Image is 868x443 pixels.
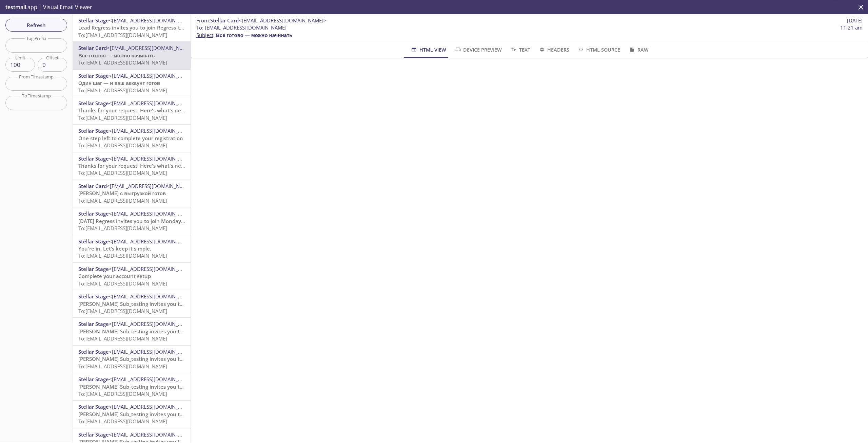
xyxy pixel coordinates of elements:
span: : [EMAIL_ADDRESS][DOMAIN_NAME] [196,24,287,31]
span: Stellar Stage [78,17,109,24]
span: Raw [628,45,648,54]
div: Stellar Stage<[EMAIL_ADDRESS][DOMAIN_NAME]>You're in. Let’s keep it simple.To:[EMAIL_ADDRESS][DOM... [73,235,191,262]
span: Device Preview [454,45,502,54]
span: To: [EMAIL_ADDRESS][DOMAIN_NAME] [78,169,167,176]
span: [DATE] Regress invites you to join Monday_regress [78,218,201,224]
span: Stellar Stage [78,238,109,245]
span: To: [EMAIL_ADDRESS][DOMAIN_NAME] [78,363,167,370]
span: 11:21 am [840,24,863,31]
span: <[EMAIL_ADDRESS][DOMAIN_NAME]> [109,100,197,107]
p: : [196,24,863,39]
span: Stellar Stage [78,210,109,217]
div: Stellar Stage<[EMAIL_ADDRESS][DOMAIN_NAME]>Lead Regress invites you to join Regress_teamTo:[EMAIL... [73,14,191,41]
span: Stellar Stage [78,403,109,410]
span: [PERSON_NAME] Sub_testing invites you to join Sub_testing_thuesday [78,300,248,307]
div: Stellar Stage<[EMAIL_ADDRESS][DOMAIN_NAME]>Один шаг — и ваш аккаунт готовTo:[EMAIL_ADDRESS][DOMAI... [73,70,191,97]
span: One step left to complete your registration [78,135,183,142]
span: Все готово — можно начинать [78,52,155,59]
button: Refresh [5,19,67,32]
span: To [196,24,202,31]
span: <[EMAIL_ADDRESS][DOMAIN_NAME]> [109,17,197,24]
span: Thanks for your request! Here's what's next [78,107,186,114]
span: [PERSON_NAME] Sub_testing invites you to join Sub_testing_thuesday [78,383,248,390]
span: Один шаг — и ваш аккаунт готов [78,79,160,86]
span: To: [EMAIL_ADDRESS][DOMAIN_NAME] [78,418,167,425]
span: HTML View [410,45,446,54]
span: Complete your account setup [78,273,151,279]
div: Stellar Stage<[EMAIL_ADDRESS][DOMAIN_NAME]>[DATE] Regress invites you to join Monday_regressTo:[E... [73,207,191,235]
span: Stellar Stage [78,127,109,134]
span: <[EMAIL_ADDRESS][DOMAIN_NAME]> [107,183,195,189]
div: Stellar Stage<[EMAIL_ADDRESS][DOMAIN_NAME]>[PERSON_NAME] Sub_testing invites you to join Sub_test... [73,373,191,400]
span: Stellar Stage [78,431,109,438]
div: Stellar Stage<[EMAIL_ADDRESS][DOMAIN_NAME]>Thanks for your request! Here's what's nextTo:[EMAIL_A... [73,152,191,180]
span: To: [EMAIL_ADDRESS][DOMAIN_NAME] [78,252,167,259]
span: From [196,17,209,24]
span: Все готово — можно начинать [216,32,293,38]
span: [PERSON_NAME] Sub_testing invites you to join Sub_testing_thuesday [78,411,248,418]
span: <[EMAIL_ADDRESS][DOMAIN_NAME]> [109,238,197,245]
span: Text [510,45,530,54]
span: To: [EMAIL_ADDRESS][DOMAIN_NAME] [78,142,167,149]
div: Stellar Card<[EMAIL_ADDRESS][DOMAIN_NAME]>Все готово — можно начинатьTo:[EMAIL_ADDRESS][DOMAIN_NAME] [73,42,191,69]
span: Stellar Card [78,183,107,189]
span: Stellar Stage [78,155,109,162]
div: Stellar Card<[EMAIL_ADDRESS][DOMAIN_NAME]>[PERSON_NAME] с выгрузкой готовTo:[EMAIL_ADDRESS][DOMAI... [73,180,191,207]
span: testmail [5,3,26,11]
span: To: [EMAIL_ADDRESS][DOMAIN_NAME] [78,225,167,232]
span: <[EMAIL_ADDRESS][DOMAIN_NAME]> [109,403,197,410]
div: Stellar Stage<[EMAIL_ADDRESS][DOMAIN_NAME]>One step left to complete your registrationTo:[EMAIL_A... [73,125,191,152]
span: Headers [538,45,569,54]
span: To: [EMAIL_ADDRESS][DOMAIN_NAME] [78,197,167,204]
div: Stellar Stage<[EMAIL_ADDRESS][DOMAIN_NAME]>[PERSON_NAME] Sub_testing invites you to join Sub_test... [73,401,191,428]
span: To: [EMAIL_ADDRESS][DOMAIN_NAME] [78,114,167,121]
span: <[EMAIL_ADDRESS][DOMAIN_NAME]> [109,293,197,300]
span: Stellar Card [78,44,107,51]
span: <[EMAIL_ADDRESS][DOMAIN_NAME]> [109,155,197,162]
span: Refresh [11,21,62,30]
span: <[EMAIL_ADDRESS][DOMAIN_NAME]> [109,348,197,355]
span: <[EMAIL_ADDRESS][DOMAIN_NAME]> [107,44,195,51]
div: Stellar Stage<[EMAIL_ADDRESS][DOMAIN_NAME]>[PERSON_NAME] Sub_testing invites you to join Sub_test... [73,290,191,317]
span: To: [EMAIL_ADDRESS][DOMAIN_NAME] [78,32,167,38]
span: <[EMAIL_ADDRESS][DOMAIN_NAME]> [109,210,197,217]
span: To: [EMAIL_ADDRESS][DOMAIN_NAME] [78,390,167,397]
span: To: [EMAIL_ADDRESS][DOMAIN_NAME] [78,280,167,287]
div: Stellar Stage<[EMAIL_ADDRESS][DOMAIN_NAME]>[PERSON_NAME] Sub_testing invites you to join Sub_test... [73,318,191,345]
span: Stellar Stage [78,265,109,272]
span: <[EMAIL_ADDRESS][DOMAIN_NAME]> [109,72,197,79]
span: Stellar Stage [78,100,109,107]
span: [DATE] [847,17,863,24]
span: Stellar Card [210,17,239,24]
span: Stellar Stage [78,348,109,355]
span: Subject [196,32,213,38]
span: : [196,17,327,24]
span: <[EMAIL_ADDRESS][DOMAIN_NAME]> [109,265,197,272]
span: HTML Source [577,45,620,54]
span: Stellar Stage [78,293,109,300]
span: [PERSON_NAME] с выгрузкой готов [78,190,166,197]
span: <[EMAIL_ADDRESS][DOMAIN_NAME]> [109,376,197,383]
span: [PERSON_NAME] Sub_testing invites you to join Sub_testing_thuesday [78,355,248,362]
span: <[EMAIL_ADDRESS][DOMAIN_NAME]> [109,320,197,327]
span: <[EMAIL_ADDRESS][DOMAIN_NAME]> [239,17,327,24]
span: <[EMAIL_ADDRESS][DOMAIN_NAME]> [109,431,197,438]
span: To: [EMAIL_ADDRESS][DOMAIN_NAME] [78,87,167,94]
span: Stellar Stage [78,320,109,327]
span: To: [EMAIL_ADDRESS][DOMAIN_NAME] [78,308,167,314]
span: To: [EMAIL_ADDRESS][DOMAIN_NAME] [78,59,167,66]
span: To: [EMAIL_ADDRESS][DOMAIN_NAME] [78,335,167,342]
span: <[EMAIL_ADDRESS][DOMAIN_NAME]> [109,127,197,134]
div: Stellar Stage<[EMAIL_ADDRESS][DOMAIN_NAME]>[PERSON_NAME] Sub_testing invites you to join Sub_test... [73,346,191,373]
span: Stellar Stage [78,72,109,79]
span: You're in. Let’s keep it simple. [78,245,151,252]
div: Stellar Stage<[EMAIL_ADDRESS][DOMAIN_NAME]>Thanks for your request! Here's what's nextTo:[EMAIL_A... [73,97,191,124]
span: [PERSON_NAME] Sub_testing invites you to join Sub_testing_thuesday [78,328,248,335]
div: Stellar Stage<[EMAIL_ADDRESS][DOMAIN_NAME]>Complete your account setupTo:[EMAIL_ADDRESS][DOMAIN_N... [73,263,191,290]
span: Thanks for your request! Here's what's next [78,162,186,169]
span: Lead Regress invites you to join Regress_team [78,24,191,31]
span: Stellar Stage [78,376,109,383]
